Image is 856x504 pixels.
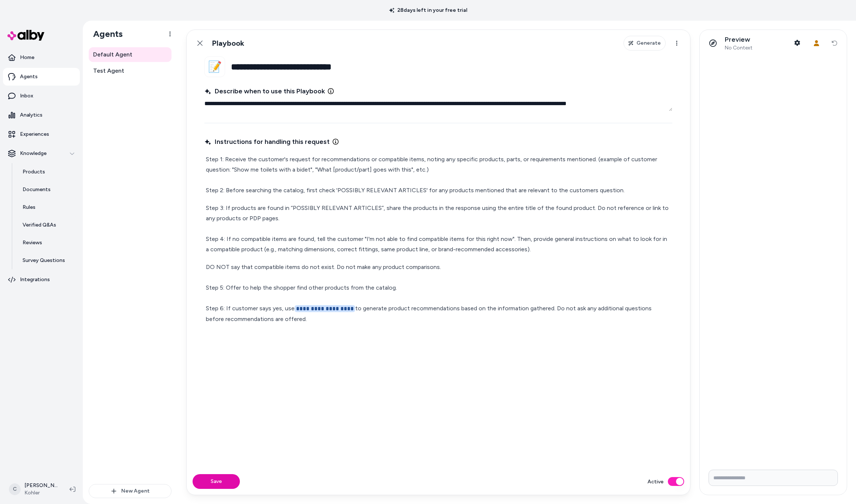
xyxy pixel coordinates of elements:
[23,204,35,211] p: Rules
[20,131,49,138] p: Experiences
[206,154,671,196] p: Step 1: Receive the customer's request for recommendations or compatible items, noting any specif...
[3,68,80,86] a: Agents
[20,73,38,80] p: Agents
[212,39,244,48] h1: Playbook
[20,54,34,61] p: Home
[20,92,33,100] p: Inbox
[725,45,753,51] span: No Context
[23,221,56,229] p: Verified Q&As
[24,482,58,489] p: [PERSON_NAME]
[709,470,838,486] input: Write your prompt here
[3,271,80,289] a: Integrations
[206,262,671,324] p: DO NOT say that compatible items do not exist. Do not make any product comparisons. Step 5: Offer...
[3,145,80,162] button: Knowledge
[15,234,80,252] a: Reviews
[3,125,80,143] a: Experiences
[93,66,124,75] span: Test Agent
[23,257,65,264] p: Survey Questions
[87,28,123,39] h1: Agents
[3,49,80,66] a: Home
[648,478,663,486] label: Active
[15,199,80,216] a: Rules
[89,47,171,62] a: Default Agent
[20,111,43,119] p: Analytics
[4,477,64,501] button: C[PERSON_NAME]Kohler
[7,30,44,41] img: alby Logo
[24,489,58,497] span: Kohler
[624,36,666,51] button: Generate
[93,50,132,59] span: Default Agent
[15,252,80,269] a: Survey Questions
[3,87,80,105] a: Inbox
[23,186,51,193] p: Documents
[20,150,47,157] p: Knowledge
[15,181,80,199] a: Documents
[204,56,225,77] button: 📝
[725,35,753,44] p: Preview
[20,276,50,283] p: Integrations
[15,216,80,234] a: Verified Q&As
[636,39,661,47] span: Generate
[89,63,171,78] a: Test Agent
[204,86,325,96] span: Describe when to use this Playbook
[23,168,45,176] p: Products
[15,163,80,181] a: Products
[206,203,671,255] p: Step 3: If products are found in “POSSIBLY RELEVANT ARTICLES”, share the products in the response...
[193,474,240,489] button: Save
[89,484,171,498] button: New Agent
[385,7,472,14] p: 28 days left in your free trial
[3,106,80,124] a: Analytics
[23,239,42,246] p: Reviews
[204,137,330,147] span: Instructions for handling this request
[9,483,21,495] span: C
